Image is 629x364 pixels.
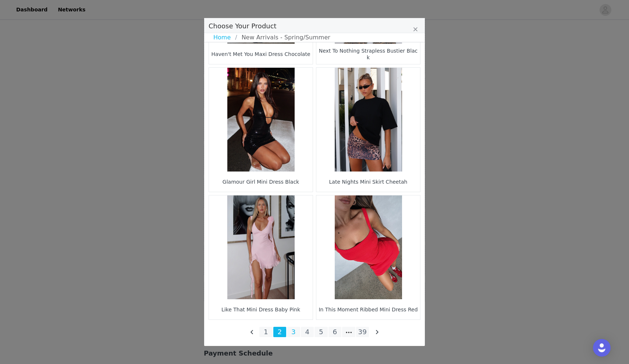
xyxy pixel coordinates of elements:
[318,46,418,62] div: Next To Nothing Strapless Bustier Black
[318,301,418,318] div: In This Moment Ribbed Mini Dress Red
[211,46,311,62] div: Haven't Met You Maxi Dress Chocolate
[287,327,300,337] li: 3
[413,25,417,34] button: Close
[318,173,418,190] div: Late Nights Mini Skirt Cheetah
[211,301,311,318] div: Like That Mini Dress Baby Pink
[213,33,235,42] a: Home
[314,327,328,337] li: 5
[273,327,287,337] li: 2
[204,18,425,346] div: Choose Your Product
[209,22,277,30] span: Choose Your Product
[593,339,611,357] div: Open Intercom Messenger
[259,327,273,337] li: 1
[301,327,314,337] li: 4
[356,327,369,337] li: 39
[211,173,311,190] div: Glamour Girl Mini Dress Black
[328,327,342,337] li: 6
